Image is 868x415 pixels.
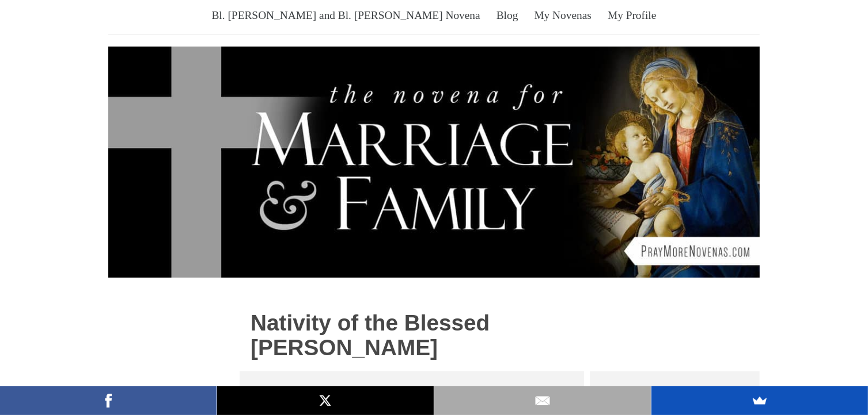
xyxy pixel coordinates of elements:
[651,386,868,415] a: SumoMe
[217,386,434,415] a: X
[100,392,117,409] img: Facebook
[251,382,573,401] p: This novena started on [DATE] and ends on [DATE].
[108,47,760,278] img: Join in praying the Nativity of the Blessed Virgin Mary Novena
[534,392,551,409] img: Email
[251,311,573,360] h1: Nativity of the Blessed [PERSON_NAME]
[317,392,334,409] img: X
[751,392,768,409] img: SumoMe
[434,386,651,415] a: Email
